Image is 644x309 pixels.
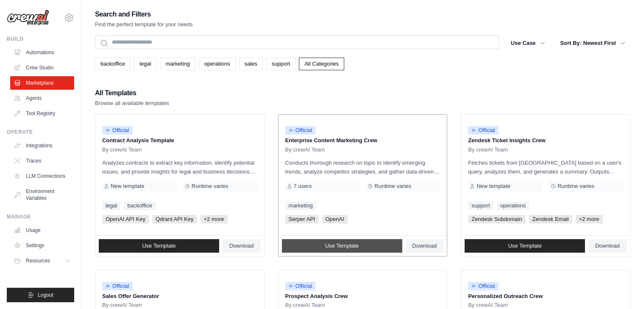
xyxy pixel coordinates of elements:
[10,91,74,105] a: Agents
[497,201,530,210] a: operations
[468,282,499,290] span: Official
[26,257,50,264] span: Resources
[10,223,74,237] a: Usage
[10,169,74,183] a: LLM Connections
[102,302,142,309] span: By crewAI Team
[102,215,149,223] span: OpenAI API Key
[142,243,176,249] span: Use Template
[199,58,236,70] a: operations
[595,243,620,249] span: Download
[223,239,261,253] a: Download
[285,146,325,153] span: By crewAI Team
[576,215,603,223] span: +2 more
[99,239,219,253] a: Use Template
[10,154,74,168] a: Traces
[152,215,197,223] span: Qdrant API Key
[285,126,316,135] span: Official
[7,288,74,302] button: Logout
[322,215,348,223] span: OpenAI
[325,243,359,249] span: Use Template
[10,46,74,59] a: Automations
[285,136,440,145] p: Enterprise Content Marketing Crew
[192,183,229,190] span: Runtime varies
[285,215,319,223] span: Serper API
[468,302,508,309] span: By crewAI Team
[468,158,623,176] p: Fetches tickets from [GEOGRAPHIC_DATA] based on a user's query, analyzes them, and generates a su...
[468,146,508,153] span: By crewAI Team
[102,158,257,176] p: Analyzes contracts to extract key information, identify potential issues, and provide insights fo...
[229,243,254,249] span: Download
[299,58,344,70] a: All Categories
[95,20,193,29] p: Find the perfect template for your needs
[468,201,493,210] a: support
[468,126,499,135] span: Official
[468,215,525,223] span: Zendesk Subdomain
[10,76,74,90] a: Marketplace
[468,136,623,145] p: Zendesk Ticket Insights Crew
[95,99,169,108] p: Browse all available templates
[239,58,263,70] a: sales
[10,139,74,152] a: Integrations
[102,282,133,290] span: Official
[266,58,296,70] a: support
[10,185,74,205] a: Environment Variables
[95,8,193,20] h2: Search and Filters
[406,239,444,253] a: Download
[10,254,74,268] button: Resources
[282,239,402,253] a: Use Template
[465,239,585,253] a: Use Template
[588,239,627,253] a: Download
[7,213,74,220] div: Manage
[201,215,228,223] span: +2 more
[285,302,325,309] span: By crewAI Team
[134,58,156,70] a: legal
[102,146,142,153] span: By crewAI Team
[508,243,542,249] span: Use Template
[102,126,133,135] span: Official
[285,158,440,176] p: Conducts thorough research on topic to identify emerging trends, analyze competitor strategies, a...
[7,36,74,42] div: Build
[95,87,169,99] h2: All Templates
[374,183,411,190] span: Runtime varies
[558,183,594,190] span: Runtime varies
[102,292,257,301] p: Sales Offer Generator
[294,183,312,190] span: 7 users
[160,58,195,70] a: marketing
[10,239,74,252] a: Settings
[124,201,155,210] a: backoffice
[102,201,120,210] a: legal
[285,282,316,290] span: Official
[285,201,316,210] a: marketing
[10,61,74,74] a: Crew Studio
[7,129,74,135] div: Operate
[506,36,550,51] button: Use Case
[555,36,630,51] button: Sort By: Newest First
[111,183,144,190] span: New template
[468,292,623,301] p: Personalized Outreach Crew
[529,215,572,223] span: Zendesk Email
[102,136,257,145] p: Contract Analysis Template
[10,107,74,120] a: Tool Registry
[7,10,49,26] img: Logo
[95,58,131,70] a: backoffice
[38,292,53,298] span: Logout
[413,243,437,249] span: Download
[477,183,510,190] span: New template
[285,292,440,301] p: Prospect Analysis Crew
